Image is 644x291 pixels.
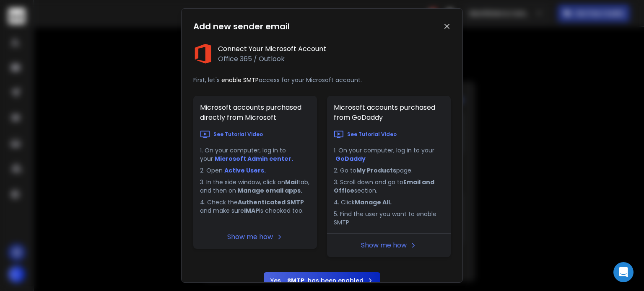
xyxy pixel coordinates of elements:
[238,198,304,206] b: Authenticated SMTP
[200,178,310,195] li: 3. In the side window, click on tab, and then on
[334,146,444,163] li: 1. On your computer, log in to your
[334,178,436,195] b: Email and Office
[334,198,444,206] li: 4. Click
[335,155,366,163] a: GoDaddy
[200,146,310,163] li: 1. On your computer, log in to your
[213,131,263,138] p: See Tutorial Video
[334,178,444,195] li: 3. Scroll down and go to section.
[327,96,451,129] h1: Microsoft accounts purchased from GoDaddy
[347,131,397,138] p: See Tutorial Video
[221,76,259,84] span: enable SMTP
[193,96,317,129] h1: Microsoft accounts purchased directly from Microsoft
[224,166,266,175] a: Active Users.
[613,262,634,282] div: Open Intercom Messenger
[227,232,273,242] a: Show me how
[193,21,290,32] h1: Add new sender email
[238,186,302,195] b: Manage email apps.
[215,155,293,163] a: Microsoft Admin center.
[287,276,304,285] b: SMTP
[361,240,407,250] a: Show me how
[356,166,396,175] b: My Products
[193,76,451,84] p: First, let's access for your Microsoft account.
[218,54,326,64] p: Office 365 / Outlook
[200,166,310,175] li: 2. Open
[264,272,380,289] button: Yes ,SMTPhas been enabled
[334,210,444,227] li: 5. Find the user you want to enable SMTP
[285,178,298,186] b: Mail
[334,166,444,175] li: 2. Go to page.
[244,206,259,215] b: IMAP
[355,198,392,206] b: Manage All.
[200,198,310,215] li: 4. Check the and make sure is checked too.
[218,44,326,54] h1: Connect Your Microsoft Account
